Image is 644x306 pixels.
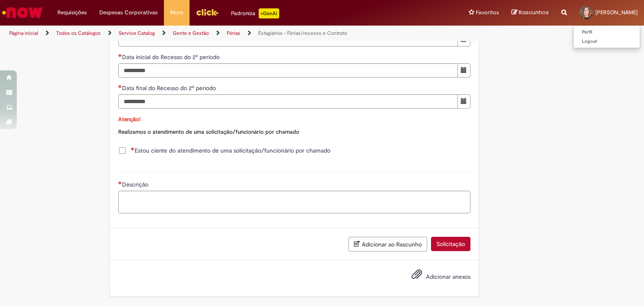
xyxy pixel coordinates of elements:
[122,53,221,61] span: Data inicial do Recesso do 2º período
[574,28,640,37] a: Perfil
[409,267,424,286] button: Adicionar anexos
[122,181,150,188] span: Descrição
[1,4,44,21] img: ServiceNow
[258,30,347,36] a: Estagiários - Férias/recesso e Contrato
[131,147,135,150] span: Necessários
[259,8,279,18] p: +GenAi
[118,128,299,135] span: Realizamos o atendimento de uma solicitação/funcionário por chamado
[118,181,122,184] span: Necessários
[574,37,640,46] a: Logout
[99,8,158,17] span: Despesas Corporativas
[476,8,499,17] span: Favoritos
[122,84,218,92] span: Data final do Recesso do 2º período
[196,6,218,18] img: click_logo_yellow_360x200.png
[131,146,330,155] span: Estou ciente do atendimento de uma solicitação/funcionário por chamado
[519,8,549,16] span: Rascunhos
[170,8,183,17] span: More
[118,94,458,109] input: Data final do Recesso do 2º período
[512,9,549,17] a: Rascunhos
[119,30,155,36] a: Service Catalog
[118,191,470,213] textarea: Descrição
[231,8,279,18] div: Padroniza
[118,116,140,123] span: Atenção!
[118,63,458,78] input: Data inicial do Recesso do 2º período
[431,237,470,251] button: Solicitação
[173,30,209,36] a: Gente e Gestão
[457,63,470,78] button: Mostrar calendário para Data inicial do Recesso do 2º período
[457,94,470,109] button: Mostrar calendário para Data final do Recesso do 2º período
[227,30,240,36] a: Férias
[348,237,427,252] button: Adicionar ao Rascunho
[426,273,470,280] span: Adicionar anexos
[118,54,122,57] span: Necessários
[57,8,87,17] span: Requisições
[118,85,122,88] span: Necessários
[9,30,38,36] a: Página inicial
[595,9,638,16] span: [PERSON_NAME]
[6,26,423,41] ul: Trilhas de página
[56,30,101,36] a: Todos os Catálogos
